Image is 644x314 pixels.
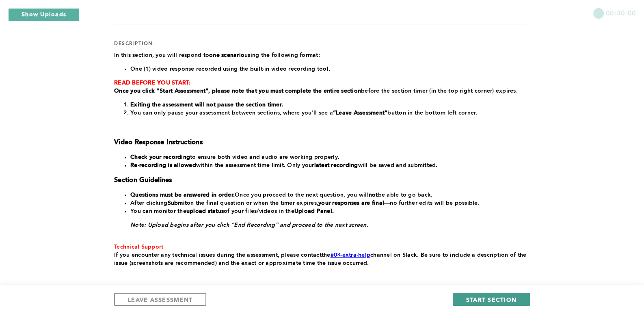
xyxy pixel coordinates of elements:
strong: Check your recording [130,154,190,160]
strong: Once you click "Start Assessment", please note that you must complete the entire section [114,88,361,94]
strong: upload status [186,208,224,214]
h3: Section Guidelines [114,176,527,184]
strong: Submit [168,200,187,206]
strong: “Leave Assessment” [333,110,388,116]
strong: READ BEFORE YOU START: [114,80,191,86]
button: Show Uploads [8,8,80,21]
li: You can only pause your assessment between sections, where you'll see a button in the bottom left... [130,109,527,117]
em: Note: Upload begins after you click “End Recording” and proceed to the next screen. [130,222,368,228]
strong: your responses are final [318,200,384,206]
span: using the following format: [244,52,320,58]
strong: Exiting the assessment will not pause the section timer. [130,102,283,108]
p: the channel on Slack [114,251,527,267]
p: before the section timer (in the top right corner) expires. [114,87,527,95]
button: LEAVE ASSESSMENT [114,293,206,306]
strong: Questions must be answered in order. [130,192,235,198]
span: Technical Support [114,244,163,250]
div: description: [114,41,155,47]
span: START SECTION [466,296,516,303]
h3: Video Response Instructions [114,139,527,147]
a: #03-extra-help [331,252,371,258]
strong: not [369,192,378,198]
span: In this section, you will respond to [114,52,209,58]
span: 00:30:00 [606,8,636,17]
strong: one scenario [209,52,244,58]
strong: Re-recording is allowed [130,162,196,168]
li: within the assessment time limit. Only your will be saved and submitted. [130,161,527,169]
span: . Be sure to include a description of the issue (screenshots are recommended) and the exact or ap... [114,252,528,266]
span: LEAVE ASSESSMENT [128,296,192,303]
span: If you encounter any technical issues during the assessment, please contact [114,252,322,258]
li: Once you proceed to the next question, you will be able to go back. [130,191,527,199]
button: START SECTION [453,293,530,306]
li: After clicking on the final question or when the timer expires, —no further edits will be possible. [130,199,527,207]
strong: latest recording [314,162,358,168]
span: One (1) video response recorded using the built-in video recording tool. [130,66,330,72]
li: You can monitor the of your files/videos in the [130,207,527,215]
li: to ensure both video and audio are working properly. [130,153,527,161]
strong: Upload Panel. [294,208,334,214]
